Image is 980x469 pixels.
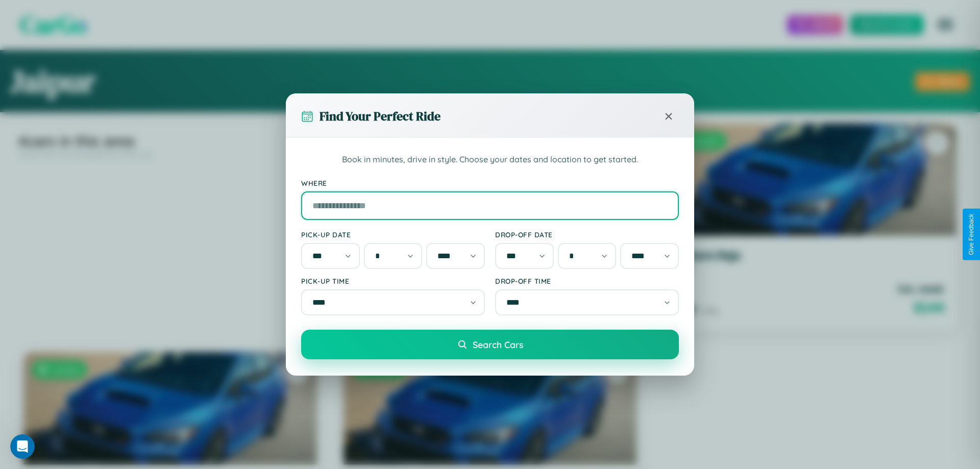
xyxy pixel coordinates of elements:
[301,153,679,166] p: Book in minutes, drive in style. Choose your dates and location to get started.
[301,277,485,285] label: Pick-up Time
[320,108,440,125] h3: Find Your Perfect Ride
[495,277,679,285] label: Drop-off Time
[301,179,679,187] label: Where
[301,330,679,359] button: Search Cars
[473,339,523,350] span: Search Cars
[301,230,485,239] label: Pick-up Date
[495,230,679,239] label: Drop-off Date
